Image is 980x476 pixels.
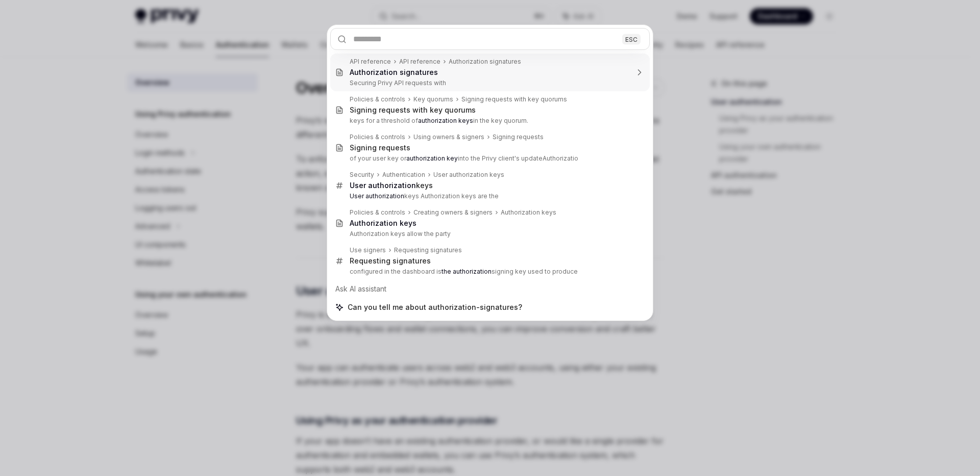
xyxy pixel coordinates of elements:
p: keys Authorization keys are the [350,192,628,200]
div: Using owners & signers [413,133,484,141]
div: Requesting signatures [350,256,431,266]
div: Policies & controls [350,95,405,103]
div: Use signers [350,246,386,254]
b: User authorization [350,181,416,190]
div: Ask AI assistant [330,280,650,298]
div: Authentication [382,171,425,179]
div: Requesting signatures [394,246,462,254]
div: Signing requests [493,133,544,141]
b: the authorization [442,268,492,275]
div: Security [350,171,374,179]
div: keys [350,181,433,190]
div: User authorization keys [433,171,504,179]
div: Authorization keys [501,208,556,217]
p: configured in the dashboard is signing key used to produce [350,268,628,276]
div: Policies & controls [350,208,405,217]
b: authorization keys [418,117,473,124]
p: of your user key or into the Privy client's updateAuthorizatio [350,154,628,163]
div: API reference [350,58,391,66]
b: Authorization signatures [350,68,438,76]
b: authorization key [406,154,458,162]
div: Key quorums [413,95,453,103]
div: API reference [399,58,440,66]
div: Policies & controls [350,133,405,141]
div: Creating owners & signers [413,208,493,217]
p: keys for a threshold of in the key quorum. [350,117,628,125]
b: User authorization [350,192,404,200]
div: Authorization signatures [449,58,521,66]
div: Signing requests with key quorums [350,105,476,115]
div: Signing requests with key quorums [461,95,567,103]
span: Can you tell me about authorization-signatures? [348,302,522,312]
p: Securing Privy API requests with [350,79,628,87]
b: Authorization keys [350,219,416,227]
div: Signing requests [350,143,410,152]
p: Authorization keys allow the party [350,230,628,238]
div: ESC [622,34,641,44]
